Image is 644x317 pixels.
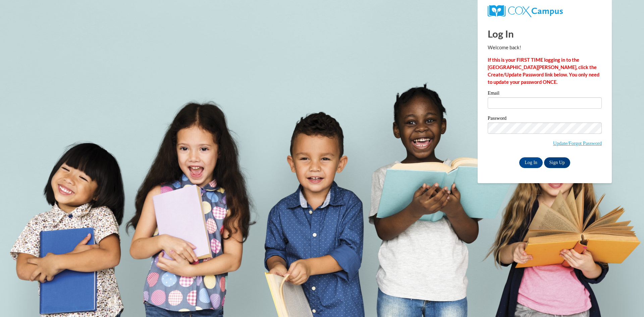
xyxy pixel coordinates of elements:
[488,57,599,85] strong: If this is your FIRST TIME logging in to the [GEOGRAPHIC_DATA][PERSON_NAME], click the Create/Upd...
[553,141,602,146] a: Update/Forgot Password
[488,44,602,51] p: Welcome back!
[488,116,602,122] label: Password
[488,91,602,97] label: Email
[488,5,563,17] img: COX Campus
[488,27,602,41] h1: Log In
[519,157,543,168] input: Log In
[544,157,570,168] a: Sign Up
[488,5,602,17] a: COX Campus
